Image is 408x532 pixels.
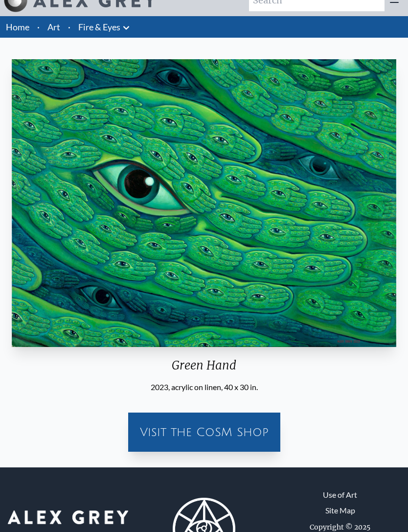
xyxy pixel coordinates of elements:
a: Site Map [325,505,355,516]
a: Visit the CoSM Shop [132,416,276,448]
div: Green Hand [8,358,400,381]
div: 2023, acrylic on linen, 40 x 30 in. [8,381,400,393]
li: · [33,16,44,38]
img: Green-Hand-2023-Alex-Grey-watermarked.jpg [12,59,396,347]
a: Home [6,22,29,32]
li: · [64,16,74,38]
a: Use of Art [323,489,357,501]
a: Fire & Eyes [78,20,120,34]
a: Art [47,20,60,34]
